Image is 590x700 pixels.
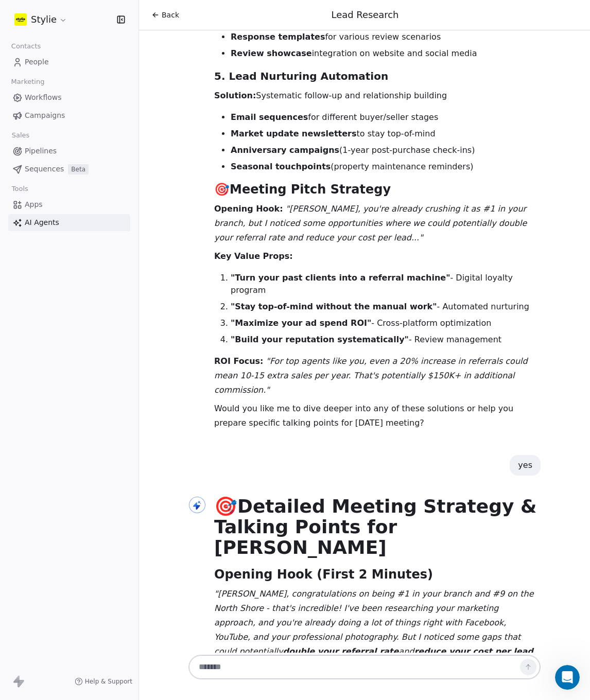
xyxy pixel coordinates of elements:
[16,117,151,135] b: [EMAIL_ADDRESS][PERSON_NAME][DOMAIN_NAME]
[25,217,59,228] span: AI Agents
[68,65,189,76] div: how to analyse data in CRM by AI
[518,459,532,471] div: yes
[8,54,130,71] a: People
[8,107,130,124] a: Campaigns
[16,170,55,176] div: Fin • 1h ago
[231,128,541,140] li: to stay top-of-mind
[49,337,57,345] button: Upload attachment
[332,9,399,20] span: Lead Research
[214,401,541,430] p: Would you like me to dive deeper into any of these solutions or help you prepare specific talking...
[231,48,312,58] strong: Review showcase
[231,144,541,156] li: (1-year post-purchase check-ins)
[25,146,57,156] span: Pipelines
[7,4,26,24] button: go back
[162,10,179,20] span: Back
[14,13,27,26] img: stylie-square-yellow.svg
[7,74,49,90] span: Marketing
[231,31,541,43] li: for various review scenarios
[85,677,132,686] span: Help & Support
[8,214,130,231] a: AI Agents
[50,10,62,17] h1: Fin
[214,181,541,198] h2: 🎯
[231,47,541,60] li: integration on website and social media
[231,111,541,124] li: for different buyer/seller stages
[231,129,357,138] strong: Market update newsletters
[231,301,541,313] li: - Automated nurturing
[16,337,24,345] button: Emoji picker
[214,356,264,366] strong: ROI Focus:
[12,11,70,28] button: Stylie
[214,496,541,558] h1: 🎯
[214,646,533,671] strong: reduce your cost per lead by 30-40%
[25,199,43,210] span: Apps
[32,337,41,345] button: Gif picker
[231,145,339,155] strong: Anniversary campaigns
[9,316,197,333] textarea: Message…
[161,4,181,24] button: Home
[230,182,391,197] strong: Meeting Pitch Strategy
[29,6,46,22] img: Profile image for Fin
[283,646,399,656] strong: double your referral rate
[214,589,534,671] em: "[PERSON_NAME], congratulations on being #1 in your branch and #9 on the North Shore - that's inc...
[231,318,371,328] strong: "Maximize your ad spend ROI"
[7,128,34,143] span: Sales
[8,90,198,191] div: Fin says…
[231,272,541,296] li: - Digital loyalty program
[214,204,527,242] em: "[PERSON_NAME], you're already crushing it as #1 in your branch, but I noticed some opportunities...
[214,567,433,582] strong: Opening Hook (First 2 Minutes)
[8,90,169,168] div: You’ll get replies here and in your email:✉️[EMAIL_ADDRESS][PERSON_NAME][DOMAIN_NAME]Our usual re...
[8,161,130,178] a: SequencesBeta
[25,164,64,174] span: Sequences
[25,92,62,103] span: Workflows
[25,110,65,121] span: Campaigns
[8,143,130,160] a: Pipelines
[25,57,49,67] span: People
[16,96,161,136] div: You’ll get replies here and in your email: ✉️
[8,89,130,106] a: Workflows
[31,13,57,26] span: Stylie
[214,91,256,100] strong: Solution:
[68,164,89,174] span: Beta
[181,4,199,23] div: Close
[214,251,293,261] strong: Key Value Props:
[214,70,388,82] strong: 5. Lead Nurturing Automation
[214,356,528,395] em: "For top agents like you, even a 20% increase in referrals could mean 10-15 extra sales per year....
[231,273,450,283] strong: "Turn your past clients into a referral machine"
[16,142,161,162] div: Our usual reply time 🕒
[7,181,32,197] span: Tools
[214,496,536,558] strong: Detailed Meeting Strategy & Talking Points for [PERSON_NAME]
[231,335,409,344] strong: "Build your reputation systematically"
[177,333,193,349] button: Send a message…
[65,337,74,345] button: Start recording
[214,89,541,103] p: Systematic follow-up and relationship building
[8,59,198,90] div: Love says…
[60,59,198,82] div: how to analyse data in CRM by AI
[231,162,331,171] strong: Seasonal touchpoints
[231,112,308,122] strong: Email sequences
[231,161,541,173] li: (property maintenance reminders)
[231,334,541,346] li: - Review management
[231,317,541,329] li: - Cross-platform optimization
[8,196,130,213] a: Apps
[214,204,283,214] strong: Opening Hook:
[75,677,132,686] a: Help & Support
[555,665,580,690] iframe: Intercom live chat
[231,32,325,42] strong: Response templates
[25,152,47,161] b: 1 day
[231,302,437,311] strong: "Stay top-of-mind without the manual work"
[7,39,45,54] span: Contacts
